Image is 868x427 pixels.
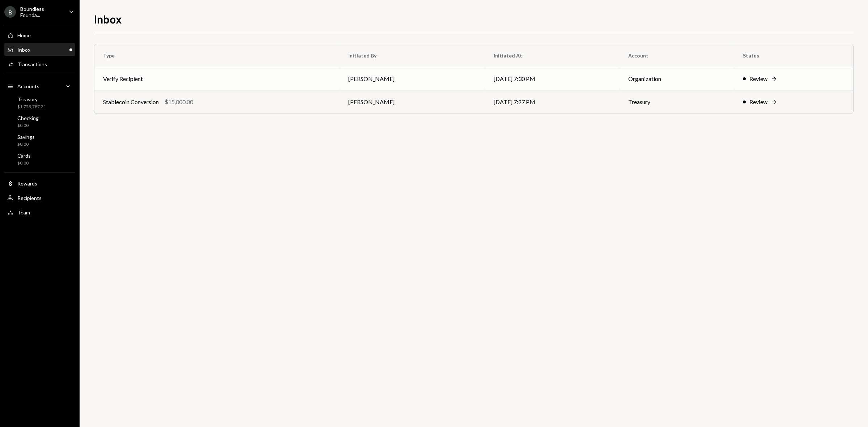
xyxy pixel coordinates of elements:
div: $1,753,787.21 [17,104,46,110]
a: Transactions [4,57,75,71]
a: Recipients [4,191,75,204]
div: Inbox [17,47,30,53]
a: Home [4,29,75,42]
div: Boundless Founda... [20,6,63,18]
div: Accounts [17,83,39,89]
th: Initiated At [485,44,620,67]
div: $0.00 [17,123,39,129]
div: $0.00 [17,141,35,148]
a: Checking$0.00 [4,113,75,130]
div: Review [749,98,767,106]
td: Verify Recipient [94,67,340,90]
td: [DATE] 7:30 PM [485,67,620,90]
th: Type [94,44,340,67]
th: Initiated By [340,44,485,67]
td: [PERSON_NAME] [340,90,485,114]
div: B [4,6,16,18]
a: Treasury$1,753,787.21 [4,94,75,111]
a: Accounts [4,80,75,93]
div: Checking [17,115,39,121]
a: Cards$0.00 [4,150,75,168]
div: Cards [17,153,31,159]
td: Organization [620,67,734,90]
div: Savings [17,134,35,140]
div: Team [17,209,30,215]
th: Status [734,44,853,67]
div: Rewards [17,180,37,187]
td: Treasury [620,90,734,114]
div: Home [17,32,31,38]
a: Inbox [4,43,75,56]
a: Rewards [4,177,75,190]
div: $15,000.00 [165,98,193,106]
h1: Inbox [94,12,122,26]
div: Recipients [17,195,42,201]
a: Savings$0.00 [4,132,75,149]
td: [DATE] 7:27 PM [485,90,620,114]
div: Treasury [17,96,46,102]
div: Review [749,74,767,83]
th: Account [620,44,734,67]
a: Team [4,206,75,219]
td: [PERSON_NAME] [340,67,485,90]
div: $0.00 [17,160,31,166]
div: Stablecoin Conversion [103,98,159,106]
div: Transactions [17,61,47,67]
